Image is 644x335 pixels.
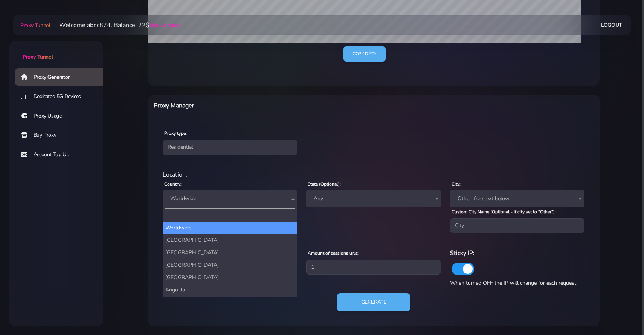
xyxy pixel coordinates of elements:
[343,46,385,62] a: Copy data
[150,21,179,29] a: (top-up here)
[450,248,584,258] h6: Sticky IP:
[23,53,53,60] span: Proxy Tunnel
[164,181,182,187] label: Country:
[164,130,187,137] label: Proxy type:
[15,68,109,86] a: Proxy Generator
[163,259,297,271] li: [GEOGRAPHIC_DATA]
[154,101,406,110] h6: Proxy Manager
[158,170,589,179] div: Location:
[308,181,341,187] label: State (Optional):
[163,246,297,259] li: [GEOGRAPHIC_DATA]
[15,88,109,105] a: Dedicated 5G Devices
[163,284,297,296] li: Anguilla
[306,190,441,207] span: Any
[450,190,584,207] span: Other, free text below
[311,193,436,204] span: Any
[452,181,461,187] label: City:
[163,234,297,246] li: [GEOGRAPHIC_DATA]
[308,250,359,257] label: Amount of sessions urls:
[50,21,179,30] li: Welcome abnc874. Balance: 22$
[167,193,293,204] span: Worldwide
[450,279,577,287] span: When turned OFF the IP will change for each request.
[601,18,622,32] a: Logout
[607,299,635,326] iframe: Webchat Widget
[163,296,297,308] li: [GEOGRAPHIC_DATA]
[20,22,50,29] span: Proxy Tunnel
[455,193,580,204] span: Other, free text below
[15,127,109,144] a: Buy Proxy
[163,190,297,207] span: Worldwide
[158,239,589,248] div: Proxy Settings:
[19,19,50,31] a: Proxy Tunnel
[163,222,297,234] li: Worldwide
[165,208,295,220] input: Search
[450,218,584,233] input: City
[337,293,411,311] button: Generate
[163,271,297,284] li: [GEOGRAPHIC_DATA]
[15,107,109,125] a: Proxy Usage
[9,41,103,61] a: Proxy Tunnel
[15,146,109,163] a: Account Top Up
[452,208,556,215] label: Custom City Name (Optional - If city set to "Other"):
